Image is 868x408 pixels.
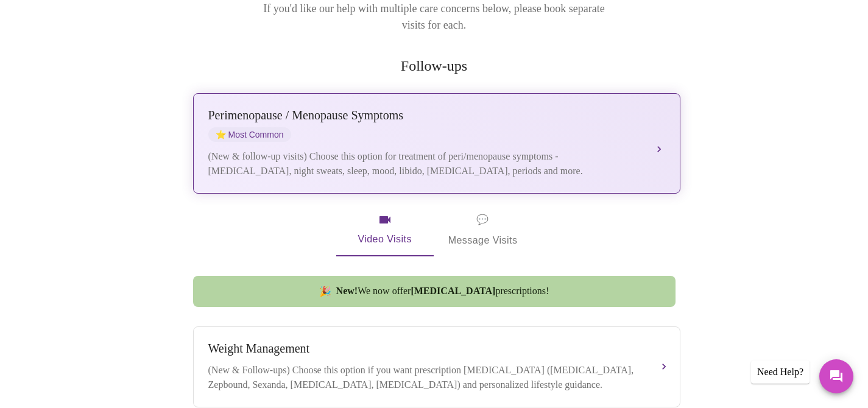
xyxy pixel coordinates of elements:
[191,58,678,74] h2: Follow-ups
[208,127,291,142] span: Most Common
[193,93,680,194] button: Perimenopause / Menopause SymptomsstarMost Common(New & follow-up visits) Choose this option for ...
[819,359,853,393] button: Messages
[336,286,358,296] strong: New!
[448,211,518,249] span: Message Visits
[216,130,226,139] span: star
[351,213,419,248] span: Video Visits
[247,1,622,33] p: If you'd like our help with multiple care concerns below, please book separate visits for each.
[208,149,641,178] div: (New & follow-up visits) Choose this option for treatment of peri/menopause symptoms - [MEDICAL_D...
[336,286,549,297] span: We now offer prescriptions!
[751,361,810,384] div: Need Help?
[476,211,489,228] span: message
[208,108,641,122] div: Perimenopause / Menopause Symptoms
[319,286,331,297] span: new
[208,342,641,356] div: Weight Management
[411,286,495,296] strong: [MEDICAL_DATA]
[193,326,680,407] button: Weight Management(New & Follow-ups) Choose this option if you want prescription [MEDICAL_DATA] ([...
[208,363,641,392] div: (New & Follow-ups) Choose this option if you want prescription [MEDICAL_DATA] ([MEDICAL_DATA], Ze...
